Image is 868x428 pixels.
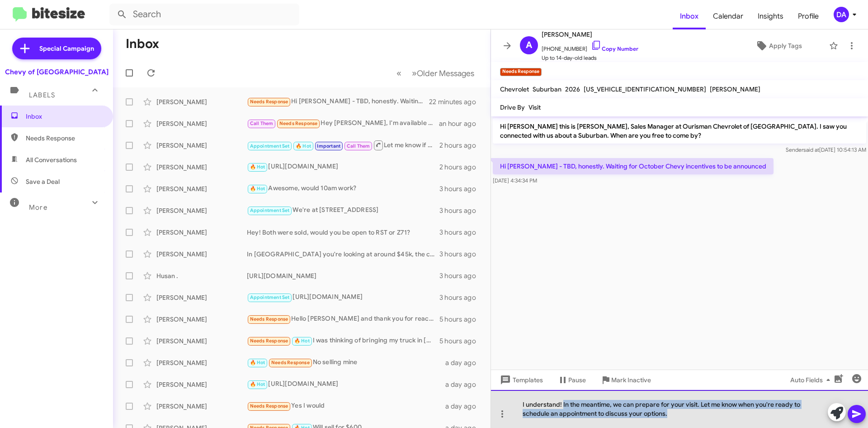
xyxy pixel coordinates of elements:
[439,184,483,193] div: 3 hours ago
[156,358,247,367] div: [PERSON_NAME]
[439,206,483,215] div: 3 hours ago
[542,29,638,40] span: [PERSON_NAME]
[803,146,819,153] span: said at
[491,390,868,428] div: I understand! In the meantime, we can prepare for your visit. Let me know when you're ready to sc...
[26,177,60,186] span: Save a Deal
[250,207,290,213] span: Appointment Set
[156,206,247,215] div: [PERSON_NAME]
[250,143,290,149] span: Appointment Set
[491,372,550,388] button: Templates
[250,381,265,387] span: 🔥 Hot
[769,38,802,54] span: Apply Tags
[156,97,247,106] div: [PERSON_NAME]
[706,3,750,29] a: Calendar
[247,162,439,172] div: [URL][DOMAIN_NAME]
[26,112,103,121] span: Inbox
[611,372,651,388] span: Mark Inactive
[445,380,483,389] div: a day ago
[439,315,483,324] div: 5 hours ago
[247,118,439,129] div: Hey [PERSON_NAME], I'm available now
[439,119,483,128] div: an hour ago
[247,336,439,346] div: I was thinking of bringing my truck in [DATE] afternoon after 2. Do I need an appointment? If so,...
[493,177,537,184] span: [DATE] 4:34:34 PM
[417,68,474,78] span: Older Messages
[26,155,77,164] span: All Conversations
[673,3,706,29] a: Inbox
[156,184,247,193] div: [PERSON_NAME]
[528,103,541,111] span: Visit
[500,85,529,93] span: Chevrolet
[250,360,265,365] span: 🔥 Hot
[500,68,542,76] small: Needs Response
[247,401,445,411] div: Yes I would
[392,64,480,82] nav: Page navigation example
[445,402,483,411] div: a day ago
[584,85,706,93] span: [US_VEHICLE_IDENTIFICATION_NUMBER]
[271,360,310,365] span: Needs Response
[439,163,483,172] div: 2 hours ago
[109,4,299,25] input: Search
[247,314,439,324] div: Hello [PERSON_NAME] and thank you for reaching out. I was just researching for when I wanted to t...
[429,97,483,106] div: 22 minutes ago
[296,143,311,149] span: 🔥 Hot
[294,338,310,344] span: 🔥 Hot
[750,3,791,29] a: Insights
[250,294,290,300] span: Appointment Set
[247,357,445,368] div: No selling mine
[500,103,525,111] span: Drive By
[247,183,439,194] div: Awesome, would 10am work?
[5,67,108,77] div: Chevy of [GEOGRAPHIC_DATA]
[786,146,866,153] span: Sender [DATE] 10:54:13 AM
[732,38,825,54] button: Apply Tags
[593,372,658,388] button: Mark Inactive
[412,67,417,79] span: »
[250,99,288,105] span: Needs Response
[439,271,483,280] div: 3 hours ago
[156,141,247,150] div: [PERSON_NAME]
[247,271,439,280] div: [URL][DOMAIN_NAME]
[250,120,274,126] span: Call Them
[250,164,265,170] span: 🔥 Hot
[39,44,94,53] span: Special Campaign
[568,372,586,388] span: Pause
[12,38,101,59] a: Special Campaign
[406,64,480,82] button: Next
[247,205,439,216] div: We're at [STREET_ADDRESS]
[156,293,247,302] div: [PERSON_NAME]
[156,271,247,280] div: Husan .
[247,379,445,390] div: [URL][DOMAIN_NAME]
[710,85,760,93] span: [PERSON_NAME]
[396,67,401,79] span: «
[250,338,288,344] span: Needs Response
[126,37,159,51] h1: Inbox
[790,372,834,388] span: Auto Fields
[247,96,429,107] div: Hi [PERSON_NAME] - TBD, honestly. Waiting for October Chevy incentives to be announced
[439,337,483,346] div: 5 hours ago
[391,64,407,82] button: Previous
[550,372,593,388] button: Pause
[347,143,370,149] span: Call Them
[156,402,247,411] div: [PERSON_NAME]
[445,358,483,367] div: a day ago
[526,38,532,53] span: A
[156,228,247,237] div: [PERSON_NAME]
[565,85,580,93] span: 2026
[26,134,103,143] span: Needs Response
[247,139,439,151] div: Let me know if you're still able to stop by!
[156,119,247,128] div: [PERSON_NAME]
[493,118,866,144] p: Hi [PERSON_NAME] this is [PERSON_NAME], Sales Manager at Ourisman Chevrolet of [GEOGRAPHIC_DATA]....
[591,45,638,52] a: Copy Number
[439,228,483,237] div: 3 hours ago
[156,315,247,324] div: [PERSON_NAME]
[250,186,265,192] span: 🔥 Hot
[493,158,774,174] p: Hi [PERSON_NAME] - TBD, honestly. Waiting for October Chevy incentives to be announced
[439,141,483,150] div: 2 hours ago
[498,372,543,388] span: Templates
[791,3,826,29] a: Profile
[156,337,247,346] div: [PERSON_NAME]
[29,203,47,212] span: More
[156,163,247,172] div: [PERSON_NAME]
